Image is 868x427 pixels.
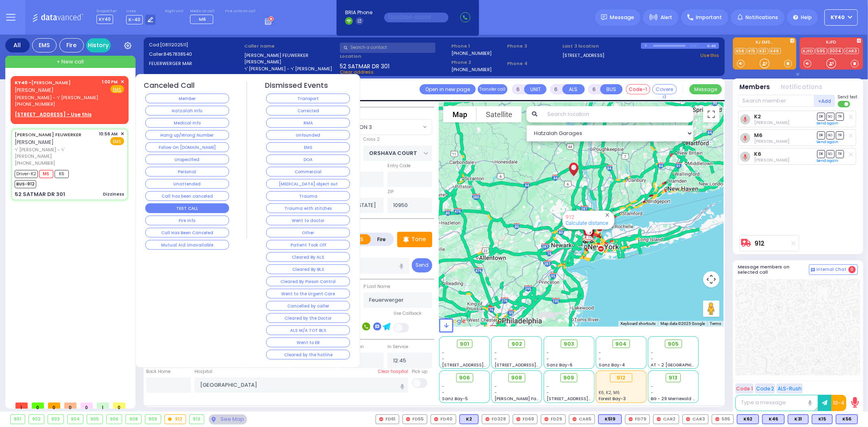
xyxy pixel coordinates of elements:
span: EMS [110,137,124,145]
a: [PERSON_NAME] FEUWERKER [15,131,81,138]
div: 903 [48,415,63,424]
img: comment-alt.png [811,268,815,272]
span: SECTION 3 [340,120,421,134]
span: TR [836,150,844,158]
a: 3004 [828,48,843,54]
span: 0 [32,403,44,409]
span: 903 [564,340,574,348]
button: Message [689,84,722,94]
span: Sanz Bay-5 [442,396,468,402]
button: Patient Took Off [266,240,350,250]
a: Send again [817,139,839,144]
span: KY40 [831,14,845,21]
button: Went to doctor [266,216,350,225]
img: Google [441,316,468,327]
div: 906 [107,415,122,424]
label: ר' [PERSON_NAME] - ר' [PERSON_NAME] [244,65,337,72]
span: 908 [511,374,522,382]
a: [STREET_ADDRESS] [563,52,605,59]
label: ZIP [387,189,394,195]
span: K6 [55,170,69,178]
button: Code-1 [626,84,650,94]
h4: Dismissed Events [265,81,328,90]
div: K31 [788,414,809,424]
img: Logo [32,12,86,22]
button: Went to the Urgent Care [266,289,350,298]
button: Commercial [266,167,350,176]
label: Hospital [195,368,212,375]
button: EMS [266,142,350,152]
span: [STREET_ADDRESS][PERSON_NAME] [547,396,623,402]
label: Turn off text [838,100,851,108]
span: + New call [57,58,84,66]
span: DR [817,150,825,158]
a: KJFD [802,48,815,54]
button: Cleared By ALS [266,252,350,262]
span: 1 [15,403,28,409]
div: 912 [579,231,598,247]
span: Send text [838,94,858,100]
button: Medical Info [145,118,229,128]
button: TEST CALL [145,203,229,213]
span: 0 [48,403,60,409]
label: Cad: [149,41,242,48]
p: Tone [411,235,426,244]
div: Fire [59,38,84,52]
a: Open this area in Google Maps (opens a new window) [441,316,468,327]
img: red-radio-icon.svg [379,417,383,421]
label: Entry Code [387,163,411,169]
div: BLS [737,414,759,424]
button: Follow On [DOMAIN_NAME] [145,142,229,152]
span: Sanz Bay-6 [547,362,573,368]
img: red-radio-icon.svg [516,417,520,421]
input: Search location [542,106,693,122]
img: message.svg [601,14,607,20]
button: Close [603,211,611,219]
span: ✕ [120,131,124,137]
span: Important [696,14,722,21]
span: TR [836,131,844,139]
div: CAR3 [682,414,708,424]
a: Open in new page [420,84,476,94]
span: [PERSON_NAME] Farm [494,396,542,402]
span: DR [817,113,825,120]
a: 595 [816,48,827,54]
label: Use Callback [394,310,422,317]
span: 10:56 AM [99,131,118,137]
a: K2 [754,113,761,120]
button: Call has been canceled [145,191,229,201]
button: Transfer call [478,84,507,94]
a: K15 [747,48,757,54]
span: K-40 [126,15,143,24]
button: Show street map [443,106,477,122]
span: ר' [PERSON_NAME] - ר' [PERSON_NAME] [15,146,96,160]
img: red-radio-icon.svg [406,417,410,421]
label: Last 3 location [563,43,641,50]
img: red-radio-icon.svg [434,417,438,421]
div: FD40 [431,414,456,424]
div: K56 [836,414,858,424]
label: Dispatcher [96,9,117,14]
div: 902 [29,415,44,424]
div: BLS [459,414,479,424]
button: Unattended [145,179,229,189]
button: +Add [814,95,835,107]
label: Fire [370,234,393,244]
span: 906 [459,374,470,382]
span: - [651,356,654,362]
div: 913 [190,415,204,424]
div: FD328 [482,414,509,424]
div: AVRUM FEUWERKER [563,157,584,188]
span: 52 SATMAR DR 301 [340,62,389,69]
a: Use this [700,52,719,59]
span: TR [836,113,844,120]
span: 913 [669,374,678,382]
span: Shimon Leiberman [754,157,789,163]
span: - [547,383,549,390]
label: KJFD [800,40,863,46]
button: Toggle fullscreen view [703,106,719,122]
span: Phone 1 [451,43,504,50]
label: Pick up [412,368,427,375]
span: BRIA Phone [345,9,372,16]
label: P Last Name [363,283,390,290]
